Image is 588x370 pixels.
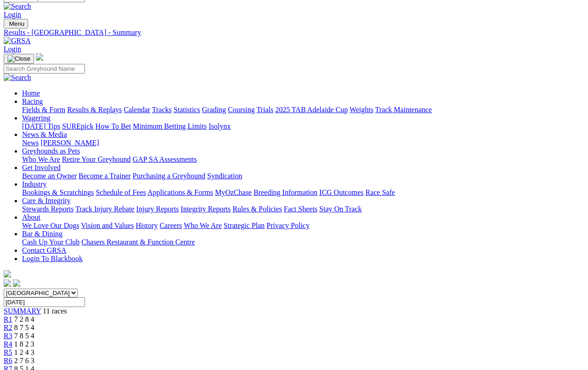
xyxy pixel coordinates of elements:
a: News [22,139,39,147]
a: Trials [256,106,273,114]
img: GRSA [4,37,31,45]
a: ICG Outcomes [319,188,363,196]
a: Privacy Policy [266,222,310,229]
a: Wagering [22,114,51,122]
a: MyOzChase [215,188,252,196]
div: Racing [22,106,584,114]
a: Cash Up Your Club [22,238,79,246]
span: 7 8 5 4 [14,332,34,340]
a: Become a Trainer [79,172,131,180]
a: R1 [4,315,12,323]
a: Care & Integrity [22,197,71,205]
a: Who We Are [22,155,60,163]
a: Track Injury Rebate [75,205,134,213]
a: Who We Are [184,222,222,229]
a: Rules & Policies [232,205,282,213]
a: Login [4,11,21,18]
a: Bar & Dining [22,230,62,238]
a: Schedule of Fees [96,188,146,196]
a: Industry [22,180,46,188]
a: How To Bet [96,122,131,130]
a: [DATE] Tips [22,122,60,130]
a: R6 [4,357,12,364]
div: Care & Integrity [22,205,584,213]
img: Close [7,55,30,63]
span: 11 races [43,307,67,315]
a: Bookings & Scratchings [22,188,94,196]
a: Statistics [174,106,200,114]
a: About [22,213,40,221]
a: Track Maintenance [375,106,432,114]
span: 1 8 2 3 [14,340,34,348]
span: 7 2 8 4 [14,315,34,323]
a: [PERSON_NAME] [40,139,99,147]
a: R2 [4,324,12,331]
a: Isolynx [209,122,231,130]
span: 8 7 5 4 [14,324,34,331]
a: Strategic Plan [224,222,265,229]
a: Breeding Information [254,188,317,196]
img: logo-grsa-white.png [36,53,43,61]
a: Purchasing a Greyhound [133,172,205,180]
button: Toggle navigation [4,54,34,64]
a: Grading [202,106,226,114]
a: Fields & Form [22,106,65,114]
a: History [136,222,158,229]
a: GAP SA Assessments [133,155,197,163]
a: Results - [GEOGRAPHIC_DATA] - Summary [4,28,584,37]
div: Bar & Dining [22,238,584,246]
div: Get Involved [22,172,584,180]
button: Toggle navigation [4,19,28,28]
a: Race Safe [365,188,395,196]
img: logo-grsa-white.png [4,270,11,278]
a: Home [22,89,40,97]
a: Tracks [152,106,172,114]
a: Calendar [124,106,150,114]
a: News & Media [22,131,67,138]
a: SUREpick [62,122,93,130]
span: 2 7 6 3 [14,357,34,364]
a: 2025 TAB Adelaide Cup [275,106,348,114]
div: Greyhounds as Pets [22,155,584,164]
img: Search [4,2,31,11]
a: Injury Reports [136,205,179,213]
input: Search [4,64,85,74]
a: Stewards Reports [22,205,73,213]
a: Retire Your Greyhound [62,155,131,163]
div: News & Media [22,139,584,147]
div: About [22,222,584,230]
a: Coursing [228,106,255,114]
a: Syndication [207,172,242,180]
a: R5 [4,348,12,356]
a: R4 [4,340,12,348]
a: SUMMARY [4,307,41,315]
a: Greyhounds as Pets [22,147,80,155]
a: Chasers Restaurant & Function Centre [81,238,195,246]
a: Login To Blackbook [22,255,83,262]
div: Industry [22,188,584,197]
a: Minimum Betting Limits [133,122,207,130]
input: Select date [4,297,85,307]
a: Results & Replays [67,106,122,114]
a: Applications & Forms [147,188,213,196]
a: Login [4,45,21,53]
a: Fact Sheets [284,205,317,213]
a: R3 [4,332,12,340]
img: twitter.svg [13,279,20,287]
a: Racing [22,97,43,105]
a: We Love Our Dogs [22,222,79,229]
a: Get Involved [22,164,61,171]
a: Become an Owner [22,172,77,180]
a: Contact GRSA [22,246,66,254]
img: Search [4,74,31,82]
a: Vision and Values [81,222,134,229]
span: 1 2 4 3 [14,348,34,356]
div: Wagering [22,122,584,131]
a: Weights [350,106,373,114]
